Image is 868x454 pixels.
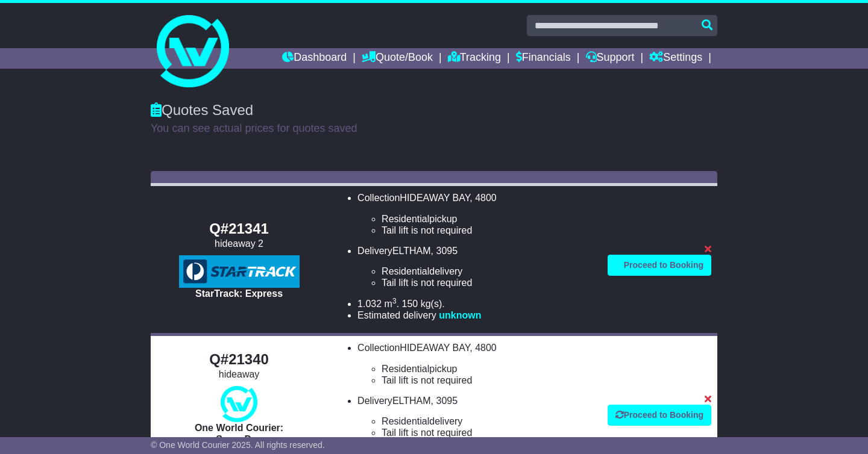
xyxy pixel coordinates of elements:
[195,288,283,299] span: StarTrack: Express
[157,220,321,238] div: Q#21341
[157,351,321,368] div: Q#21340
[362,48,433,69] a: Quote/Book
[151,122,717,135] p: You can see actual prices for quotes saved
[282,48,347,69] a: Dashboard
[382,266,429,276] span: Residential
[470,193,496,203] span: , 4800
[431,396,458,406] span: , 3095
[151,440,325,450] span: © One World Courier 2025. All rights reserved.
[448,48,501,69] a: Tracking
[382,225,596,236] li: Tail lift is not required
[357,342,596,386] li: Collection
[439,310,481,320] span: unknown
[151,102,717,119] div: Quotes Saved
[382,427,596,438] li: Tail lift is not required
[385,299,399,309] span: m .
[157,368,321,380] div: hideaway
[382,213,596,225] li: pickup
[470,343,496,353] span: , 4800
[431,246,458,256] span: , 3095
[382,266,596,277] li: delivery
[382,375,596,386] li: Tail lift is not required
[357,245,596,289] li: Delivery
[402,299,418,309] span: 150
[179,255,300,288] img: StarTrack: Express
[382,363,596,375] li: pickup
[382,277,596,288] li: Tail lift is not required
[357,395,596,439] li: Delivery
[421,299,445,309] span: kg(s).
[382,415,596,427] li: delivery
[382,364,429,374] span: Residential
[157,238,321,249] div: hideaway 2
[586,48,635,69] a: Support
[400,343,470,353] span: HIDEAWAY BAY
[357,192,596,236] li: Collection
[357,299,382,309] span: 1.032
[392,396,431,406] span: ELTHAM
[400,193,470,203] span: HIDEAWAY BAY
[516,48,571,69] a: Financials
[392,246,431,256] span: ELTHAM
[649,48,702,69] a: Settings
[357,309,596,321] li: Estimated delivery
[392,297,397,305] sup: 3
[382,416,429,426] span: Residential
[608,405,711,426] a: Proceed to Booking
[221,386,257,422] img: One World Courier: Same Day Nationwide(quotes take 0.5-1 hour)
[382,214,429,224] span: Residential
[608,255,711,276] a: Proceed to Booking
